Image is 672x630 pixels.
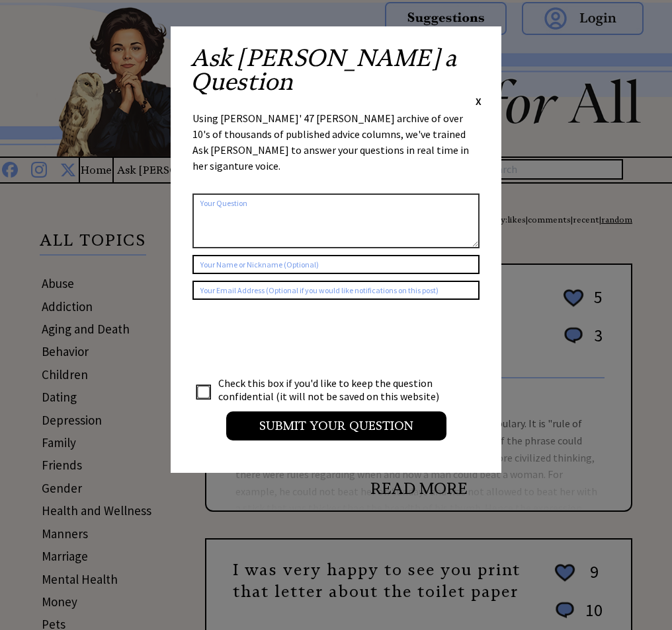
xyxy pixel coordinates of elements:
[192,313,394,365] iframe: reCAPTCHA
[192,255,480,274] input: Your Name or Nickname (Optional)
[226,411,446,440] input: Submit your Question
[218,376,452,403] td: Check this box if you'd like to keep the question confidential (it will not be saved on this webs...
[192,110,480,187] div: Using [PERSON_NAME]' 47 [PERSON_NAME] archive of over 10's of thousands of published advice colum...
[192,281,480,300] input: Your Email Address (Optional if you would like notifications on this post)
[190,46,482,94] h2: Ask [PERSON_NAME] a Question
[476,94,482,108] span: X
